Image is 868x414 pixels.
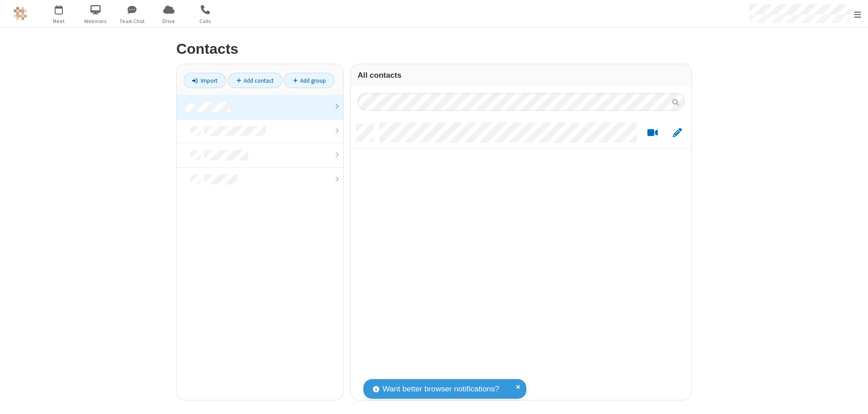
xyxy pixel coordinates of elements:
span: Team Chat [115,17,149,25]
iframe: Chat [845,390,861,408]
a: Add group [284,73,335,88]
span: Calls [189,17,222,25]
div: grid [351,118,691,400]
span: Drive [152,17,186,25]
button: Edit [668,127,686,139]
span: Meet [42,17,76,25]
button: Start a video meeting [644,127,661,139]
span: Want better browser notifications? [382,383,499,395]
h2: Contacts [176,41,692,57]
a: Import [184,73,226,88]
a: Add contact [228,73,283,88]
h3: All contacts [358,71,684,80]
span: Webinars [79,17,113,25]
img: QA Selenium DO NOT DELETE OR CHANGE [14,7,27,20]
